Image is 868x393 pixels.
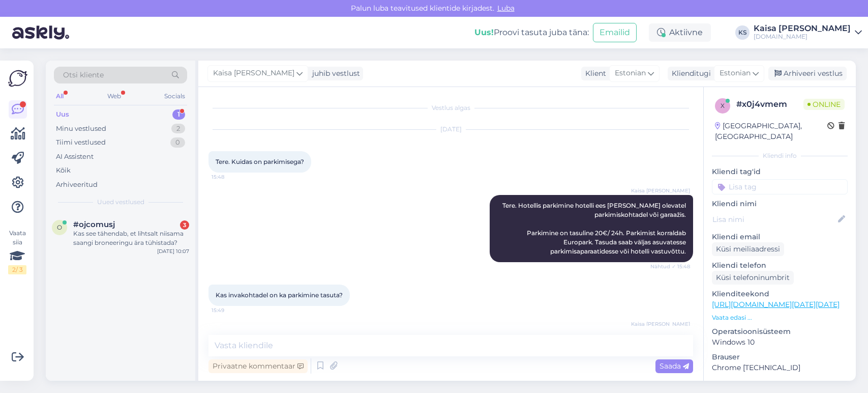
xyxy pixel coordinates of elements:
[660,361,689,371] span: Saada
[8,265,26,274] div: 2 / 3
[593,23,637,42] button: Emailid
[213,68,294,79] span: Kaisa [PERSON_NAME]
[172,109,185,120] div: 1
[8,69,27,88] img: Askly Logo
[308,68,360,79] div: juhib vestlust
[474,26,589,39] div: Proovi tasuta juba täna:
[712,337,848,348] p: Windows 10
[157,247,189,255] div: [DATE] 10:07
[712,166,848,177] p: Kliendi tag'id
[502,202,687,255] span: Tere. Hotellis parkimine hotelli ees [PERSON_NAME] olevatel parkimiskohtadel või garaažis. Parkim...
[73,229,189,247] div: Kas see tähendab, et lihtsalt niisama saangi broneeringu ära tühistada?
[581,68,606,79] div: Klient
[170,137,185,148] div: 0
[712,214,836,225] input: Lisa nimi
[216,158,304,165] span: Tere. Kuidas on parkimisega?
[631,187,690,194] span: Kaisa [PERSON_NAME]
[735,25,750,40] div: KS
[54,90,66,103] div: All
[208,103,693,113] div: Vestlus algas
[57,223,62,231] span: o
[712,151,848,160] div: Kliendi info
[721,102,725,109] span: x
[8,229,26,274] div: Vaata siia
[56,165,71,176] div: Kõik
[754,24,862,41] a: Kaisa [PERSON_NAME][DOMAIN_NAME]
[736,98,803,110] div: # x0j4vmem
[216,291,343,299] span: Kas invakohtadel on ka parkimine tasuta?
[712,179,848,194] input: Lisa tag
[162,90,187,103] div: Socials
[56,109,69,120] div: Uus
[650,263,690,270] span: Nähtud ✓ 15:48
[712,260,848,271] p: Kliendi telefon
[712,352,848,362] p: Brauser
[212,306,250,314] span: 15:49
[212,173,250,181] span: 15:48
[803,99,845,110] span: Online
[754,24,851,33] div: Kaisa [PERSON_NAME]
[180,220,189,230] div: 3
[208,359,308,373] div: Privaatne kommentaar
[63,70,104,80] span: Otsi kliente
[712,326,848,337] p: Operatsioonisüsteem
[474,27,494,37] b: Uus!
[668,68,711,79] div: Klienditugi
[56,180,98,190] div: Arhiveeritud
[712,271,794,285] div: Küsi telefoninumbrit
[105,90,123,103] div: Web
[208,125,693,134] div: [DATE]
[171,124,185,134] div: 2
[56,152,94,162] div: AI Assistent
[754,33,851,41] div: [DOMAIN_NAME]
[97,198,144,207] span: Uued vestlused
[712,289,848,299] p: Klienditeekond
[712,313,848,322] p: Vaata edasi ...
[715,121,827,142] div: [GEOGRAPHIC_DATA], [GEOGRAPHIC_DATA]
[712,242,784,256] div: Küsi meiliaadressi
[615,68,646,79] span: Estonian
[494,4,518,13] span: Luba
[720,68,751,79] span: Estonian
[631,320,690,328] span: Kaisa [PERSON_NAME]
[768,67,847,80] div: Arhiveeri vestlus
[649,23,711,42] div: Aktiivne
[712,362,848,373] p: Chrome [TECHNICAL_ID]
[712,232,848,242] p: Kliendi email
[56,137,106,148] div: Tiimi vestlused
[73,220,115,229] span: #ojcomusj
[56,124,106,134] div: Minu vestlused
[712,300,840,309] a: [URL][DOMAIN_NAME][DATE][DATE]
[712,199,848,209] p: Kliendi nimi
